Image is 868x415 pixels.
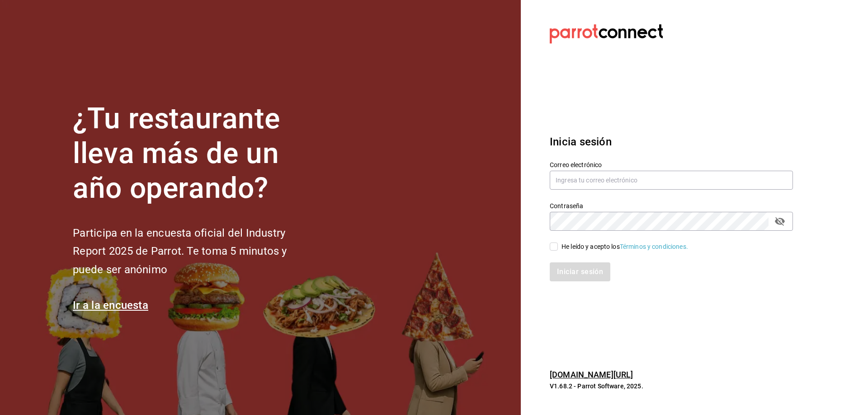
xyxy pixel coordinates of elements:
input: Ingresa tu correo electrónico [550,171,793,190]
a: [DOMAIN_NAME][URL] [550,370,633,379]
h2: Participa en la encuesta oficial del Industry Report 2025 de Parrot. Te toma 5 minutos y puede se... [73,224,317,279]
label: Correo electrónico [550,162,793,168]
label: Contraseña [550,203,793,209]
a: Términos y condiciones. [620,243,688,250]
h3: Inicia sesión [550,134,793,150]
button: passwordField [772,214,788,229]
a: Ir a la encuesta [73,299,148,312]
h1: ¿Tu restaurante lleva más de un año operando? [73,102,317,205]
div: He leído y acepto los [561,242,688,252]
p: V1.68.2 - Parrot Software, 2025. [550,382,793,391]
